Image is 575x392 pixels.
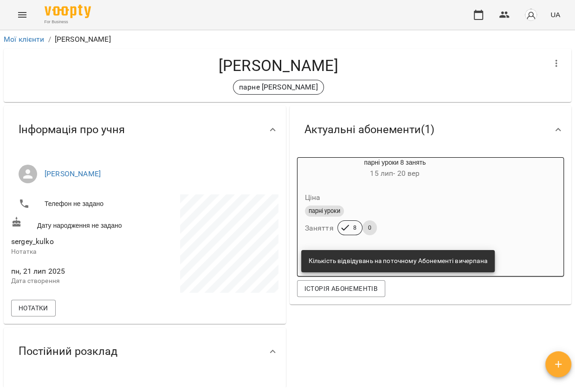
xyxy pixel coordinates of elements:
[11,56,545,75] h4: [PERSON_NAME]
[55,34,111,45] p: [PERSON_NAME]
[9,215,145,232] div: Дату народження не задано
[297,158,493,180] div: парні уроки 8 занять
[4,34,571,45] nav: breadcrumb
[524,8,537,21] img: avatar_s.png
[11,4,33,26] button: Menu
[550,10,560,19] span: UA
[309,253,487,270] div: Кількість відвідувань на поточному Абонементі вичерпана
[11,194,143,213] li: Телефон не задано
[370,169,420,178] span: 15 лип - 20 вер
[305,207,344,215] span: парні уроки
[4,328,286,375] div: Постійний розклад
[297,280,385,297] button: Історія абонементів
[11,237,54,246] span: sergey_kulko
[4,35,45,44] a: Мої клієнти
[305,191,321,204] h6: Ціна
[4,106,286,154] div: Інформація про учня
[304,283,378,294] span: Історія абонементів
[11,300,56,316] button: Нотатки
[11,266,143,277] span: пн, 21 лип 2025
[45,5,91,18] img: Voopty Logo
[11,276,143,286] p: Дата створення
[48,34,51,45] li: /
[45,169,101,178] a: [PERSON_NAME]
[45,19,91,25] span: For Business
[19,302,48,314] span: Нотатки
[290,106,572,154] div: Актуальні абонементи(1)
[239,82,318,93] p: парне [PERSON_NAME]
[547,6,564,23] button: UA
[233,80,324,95] div: парне [PERSON_NAME]
[305,222,334,235] h6: Заняття
[297,158,493,246] button: парні уроки 8 занять15 лип- 20 верЦінапарні урокиЗаняття80
[11,247,143,257] p: Нотатка
[304,122,434,137] span: Актуальні абонементи ( 1 )
[19,122,125,137] span: Інформація про учня
[348,224,362,232] span: 8
[362,224,377,232] span: 0
[19,344,117,359] span: Постійний розклад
